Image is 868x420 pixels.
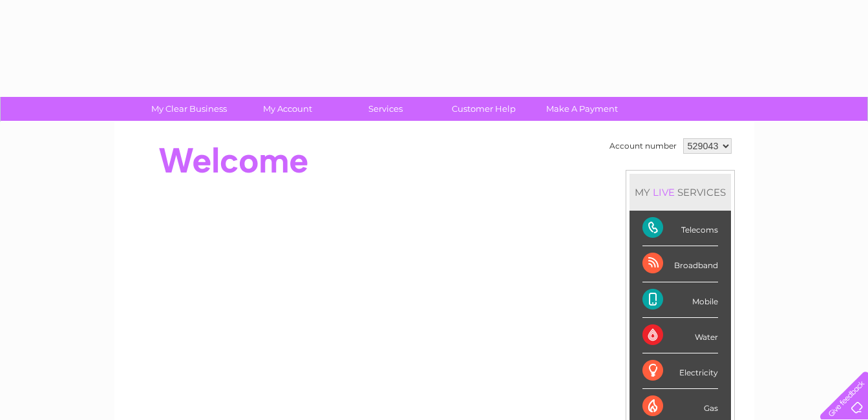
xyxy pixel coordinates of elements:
a: My Account [234,97,341,121]
a: Make A Payment [529,97,635,121]
div: Broadband [642,246,718,282]
a: Customer Help [430,97,537,121]
a: My Clear Business [136,97,242,121]
div: Telecoms [642,211,718,246]
div: Electricity [642,353,718,389]
a: Services [332,97,439,121]
div: LIVE [650,186,677,198]
div: Mobile [642,282,718,318]
div: Water [642,318,718,353]
div: MY SERVICES [630,174,731,211]
td: Account number [606,135,680,157]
